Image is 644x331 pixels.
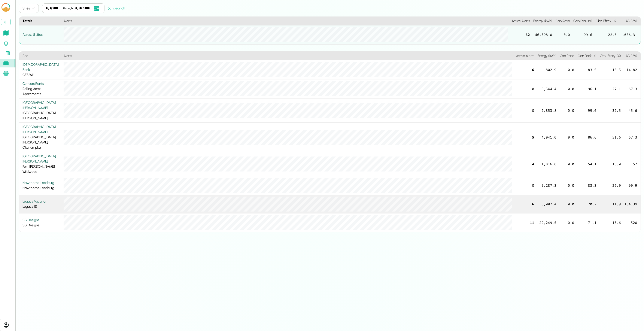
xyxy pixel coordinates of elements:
div: 0 [514,79,536,98]
div: month, [46,6,48,11]
div: 6,002.4 [536,195,558,213]
div: year, [84,6,92,11]
div: through [61,6,75,10]
h4: Totals [19,17,62,25]
div: [GEOGRAPHIC_DATA][PERSON_NAME] [22,154,60,164]
div: 3,544.4 [536,79,558,98]
div: 83.3 [576,176,598,195]
div: 0.0 [558,213,576,232]
div: Legacy IS [22,199,60,209]
div: 99.9 [623,176,641,195]
div: 96.1 [576,79,598,98]
h4: Active Alerts [514,52,536,60]
div: [GEOGRAPHIC_DATA][PERSON_NAME] Okahumpka [22,124,60,150]
div: 0.0 [554,25,572,44]
div: 13.0 [598,152,623,176]
div: 67.3 [623,123,641,152]
div: 0 [514,98,536,123]
div: 67.3 [623,79,641,98]
div: 0.0 [558,176,576,195]
div: 1,816.6 [536,152,558,176]
h4: AC (kW) [618,17,641,25]
div: [GEOGRAPHIC_DATA][PERSON_NAME] [22,100,60,110]
div: Fort [PERSON_NAME] Wildwood [22,154,60,174]
h4: Active Alerts [510,17,532,25]
div: Hawthorne Leesburg [22,180,60,185]
div: 83.5 [576,60,598,79]
div: year, [53,6,61,11]
div: 5,287.3 [536,176,558,195]
div: 2,853.8 [536,98,558,123]
div: 1,036.31 [618,25,641,44]
h4: Gen Peak (%) [576,52,598,60]
div: 11.9 [598,195,623,213]
div: 802.9 [536,60,558,79]
div: Hawthorne Leesburg [22,180,60,191]
div: clear all [108,6,125,11]
h4: Energy (kWh) [536,52,558,60]
button: clear all [106,5,126,13]
div: day, [50,6,51,11]
div: 0.0 [558,60,576,79]
h4: Alerts [62,52,514,60]
h4: Energy (kWh) [532,17,554,25]
div: 0.0 [558,123,576,152]
div: [GEOGRAPHIC_DATA][PERSON_NAME] [22,100,60,121]
div: 71.1 [576,213,598,232]
div: 57 [623,152,641,176]
div: 99.6 [572,25,594,44]
div: 0 [514,176,536,195]
div: Legacy Vacation [22,199,60,204]
div: 99.6 [576,98,598,123]
div: 6 [514,60,536,79]
div: / [51,6,53,11]
div: Sites [22,6,30,11]
div: 5 [514,123,536,152]
div: 45.6 [623,98,641,123]
div: 0.0 [558,98,576,123]
div: 0.0 [558,195,576,213]
div: 46,598.0 [532,25,554,44]
div: SS Designs [22,218,60,228]
div: [DEMOGRAPHIC_DATA] Bank [22,62,60,72]
div: 14.82 [623,60,641,79]
div: 6 [514,195,536,213]
div: 164.39 [623,195,641,213]
div: 54.1 [576,152,598,176]
h4: Cap Ratio [558,52,576,60]
div: / [48,6,49,11]
div: 0.0 [558,79,576,98]
div: 32.5 [598,98,623,123]
div: 11 [514,213,536,232]
div: 0.0 [558,152,576,176]
div: 26.9 [598,176,623,195]
img: LCOE.ai [1,3,11,12]
div: ConcordRents [22,81,60,86]
div: 22,249.5 [536,213,558,232]
div: / [83,6,84,11]
div: [GEOGRAPHIC_DATA][PERSON_NAME] [22,124,60,135]
h4: AC (kW) [623,52,641,60]
div: SS Designs [22,218,60,223]
div: month, [75,6,77,11]
h4: Site [19,52,62,60]
div: Rolling Acres Apartments [22,81,60,97]
h4: Gen Peak (%) [572,17,594,25]
div: 32 [510,25,532,44]
div: 27.1 [598,79,623,98]
div: 15.6 [598,213,623,232]
div: 86.6 [576,123,598,152]
button: Open date picker [92,5,101,11]
h4: Obv. Efncy. (%) [598,52,623,60]
h4: Obv. Efncy. (%) [594,17,618,25]
h4: Cap Ratio [554,17,572,25]
div: Across 8 sites [22,32,60,37]
div: 4,041.0 [536,123,558,152]
div: 22.0 [594,25,618,44]
div: 4 [514,152,536,176]
h4: Alerts [62,17,510,25]
div: 520 [623,213,641,232]
div: / [77,6,79,11]
div: 18.5 [598,60,623,79]
div: 51.6 [598,123,623,152]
